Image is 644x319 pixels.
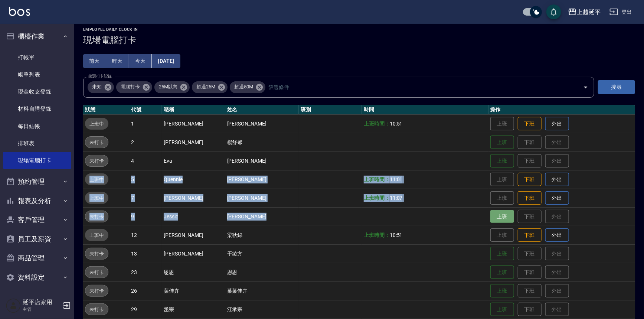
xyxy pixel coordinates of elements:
button: 登出 [607,5,635,19]
span: 25M以內 [154,83,182,91]
div: 未知 [88,81,114,93]
td: Jessic [162,207,225,226]
label: 篩選打卡記錄 [88,74,112,79]
td: [PERSON_NAME] [225,114,299,133]
span: 10:51 [390,121,403,127]
span: 未打卡 [85,157,108,165]
button: 上班 [490,210,514,223]
td: 江承宗 [225,300,299,319]
span: 上班中 [85,120,108,128]
p: 主管 [23,306,61,313]
td: [PERSON_NAME] [225,152,299,170]
h2: Employee Daily Clock In [83,27,635,32]
td: 2 [129,133,162,152]
h3: 現場電腦打卡 [83,35,635,45]
button: 今天 [129,54,152,68]
span: 11:07 [390,195,403,201]
button: 外出 [545,191,569,205]
span: 未打卡 [85,287,108,295]
td: [PERSON_NAME] [225,207,299,226]
th: 時間 [362,105,488,115]
span: 未打卡 [85,268,108,276]
button: 外出 [545,117,569,131]
a: 帳單列表 [3,66,71,83]
button: 上班 [490,284,514,298]
button: 櫃檯作業 [3,27,71,46]
td: Quennie [162,170,225,189]
td: [PERSON_NAME] [225,189,299,207]
button: 搜尋 [598,80,635,94]
a: 現金收支登錄 [3,83,71,100]
div: 25M以內 [154,81,190,93]
h5: 延平店家用 [23,299,61,306]
th: 姓名 [225,105,299,115]
td: 丞宗 [162,300,225,319]
button: 上越延平 [565,4,604,20]
span: 未打卡 [85,306,108,313]
b: 上班時間： [364,195,390,201]
button: [DATE] [152,54,180,68]
span: 超過50M [230,83,258,91]
button: 預約管理 [3,172,71,191]
td: Eva [162,152,225,170]
th: 操作 [488,105,635,115]
button: 下班 [518,191,542,205]
a: 每日結帳 [3,118,71,135]
td: 29 [129,300,162,319]
td: 梁秋錦 [225,226,299,244]
button: save [546,4,561,19]
button: 下班 [518,173,542,186]
td: 恩恩 [162,263,225,281]
button: 報表及分析 [3,191,71,211]
span: 未打卡 [85,213,108,221]
span: 未打卡 [85,139,108,146]
td: 葉葉佳卉 [225,281,299,300]
b: 上班時間： [364,176,390,182]
td: 12 [129,226,162,244]
span: 超過25M [192,83,220,91]
td: 1 [129,114,162,133]
span: 電腦打卡 [116,83,144,91]
button: 上班 [490,136,514,149]
td: 13 [129,244,162,263]
span: 10:51 [390,232,403,238]
th: 狀態 [83,105,129,115]
b: 上班時間： [364,121,390,127]
td: 葉佳卉 [162,281,225,300]
a: 材料自購登錄 [3,100,71,117]
span: 未打卡 [85,250,108,258]
button: 下班 [518,117,542,131]
td: 4 [129,152,162,170]
button: 上班 [490,266,514,279]
th: 暱稱 [162,105,225,115]
td: 楊舒馨 [225,133,299,152]
td: 9 [129,207,162,226]
button: 商品管理 [3,248,71,268]
button: 資料設定 [3,268,71,287]
b: 上班時間： [364,232,390,238]
td: 于綾方 [225,244,299,263]
td: [PERSON_NAME] [225,170,299,189]
td: [PERSON_NAME] [162,133,225,152]
div: 超過50M [230,81,265,93]
th: 班別 [299,105,362,115]
td: [PERSON_NAME] [162,244,225,263]
span: 未知 [88,83,106,91]
a: 現場電腦打卡 [3,152,71,169]
button: 昨天 [106,54,129,68]
div: 電腦打卡 [116,81,152,93]
td: 26 [129,281,162,300]
a: 打帳單 [3,49,71,66]
th: 代號 [129,105,162,115]
button: 外出 [545,173,569,186]
img: Logo [9,7,30,16]
td: [PERSON_NAME] [162,189,225,207]
span: 上班中 [85,194,108,202]
td: [PERSON_NAME] [162,226,225,244]
button: 員工及薪資 [3,230,71,249]
button: 前天 [83,54,106,68]
input: 篩選條件 [267,81,570,94]
td: 恩恩 [225,263,299,281]
button: 上班 [490,247,514,261]
span: 上班中 [85,231,108,239]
